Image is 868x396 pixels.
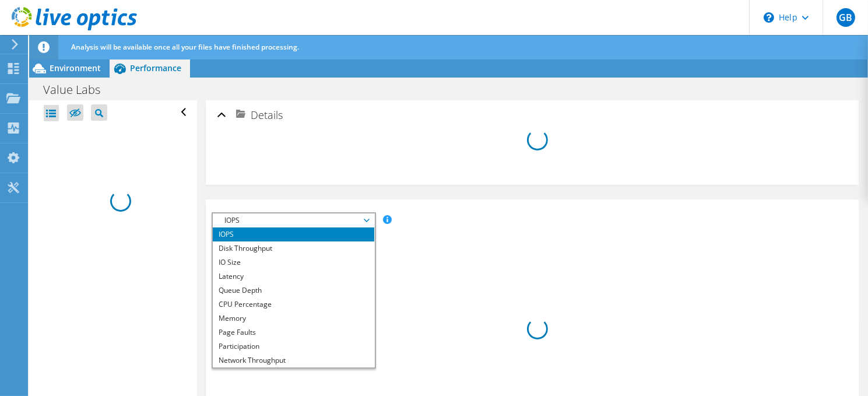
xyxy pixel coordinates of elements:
li: Latency [213,269,374,283]
li: Network Throughput [213,353,374,367]
li: Page Faults [213,325,374,339]
li: Disk Throughput [213,241,374,255]
span: IOPS [219,213,368,227]
span: Environment [50,62,101,73]
span: Analysis will be available once all your files have finished processing. [71,42,299,52]
span: Performance [130,62,181,73]
li: CPU Percentage [213,297,374,311]
svg: \n [764,12,774,23]
li: Memory [213,311,374,325]
li: Participation [213,339,374,353]
li: IOPS [213,227,374,241]
h1: Value Labs [38,83,118,96]
span: GB [837,8,855,27]
span: Details [251,108,283,122]
li: IO Size [213,255,374,269]
li: Queue Depth [213,283,374,297]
